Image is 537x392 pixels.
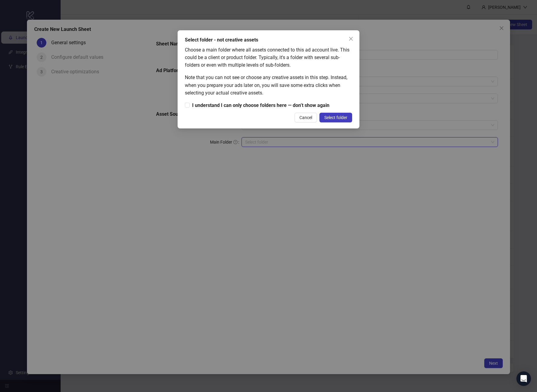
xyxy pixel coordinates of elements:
[319,113,352,122] button: Select folder
[324,115,347,120] span: Select folder
[185,74,352,96] div: Note that you can not see or choose any creative assets in this step. Instead, when you prepare y...
[185,36,352,44] div: Select folder - not creative assets
[349,36,353,41] span: close
[295,113,317,122] button: Cancel
[346,34,356,44] button: Close
[516,371,531,386] div: Open Intercom Messenger
[185,46,352,69] div: Choose a main folder where all assets connected to this ad account live. This could be a client o...
[299,115,312,120] span: Cancel
[190,101,332,109] span: I understand I can only choose folders here — don’t show again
